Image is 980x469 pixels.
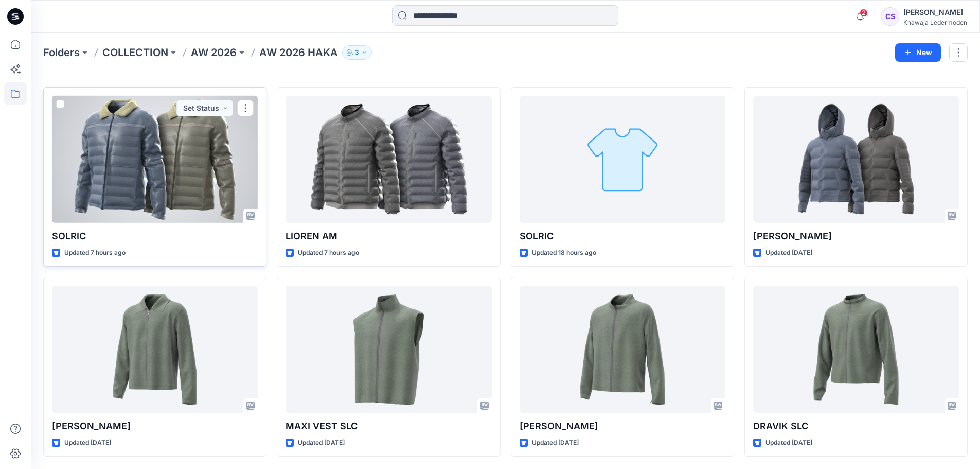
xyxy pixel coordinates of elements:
p: Updated 18 hours ago [532,248,596,258]
a: DRAVIK SLC [753,286,959,413]
p: MAXI VEST SLC [286,419,491,433]
a: SOLRIC [520,96,725,223]
div: Khawaja Ledermoden [903,19,967,26]
p: DRAVIK SLC [753,419,959,433]
p: Updated [DATE] [532,438,579,448]
a: TANVAR RZ [52,286,258,413]
button: 3 [342,45,372,60]
p: Updated 7 hours ago [64,248,126,258]
a: Folders [43,45,80,60]
p: Updated [DATE] [765,248,812,258]
p: 3 [355,47,359,58]
p: Updated [DATE] [765,438,812,448]
p: [PERSON_NAME] [753,229,959,244]
div: [PERSON_NAME] [903,6,967,19]
a: COLLECTION [102,45,168,60]
p: [PERSON_NAME] [520,419,725,433]
p: Updated 7 hours ago [298,248,359,258]
p: [PERSON_NAME] [52,419,258,433]
a: LIOREN AM [286,96,491,223]
a: SOLRIC [52,96,258,223]
span: 2 [860,9,868,17]
button: New [895,43,941,62]
p: AW 2026 HAKA [259,45,338,60]
a: RAGAN RZ [753,96,959,223]
p: Updated [DATE] [64,438,111,448]
a: MAXI VEST SLC [286,286,491,413]
a: AW 2026 [191,45,237,60]
p: SOLRIC [52,229,258,244]
p: Updated [DATE] [298,438,345,448]
div: CS [881,7,899,26]
p: LIOREN AM [286,229,491,244]
a: JORAVIN RZ [520,286,725,413]
p: SOLRIC [520,229,725,244]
